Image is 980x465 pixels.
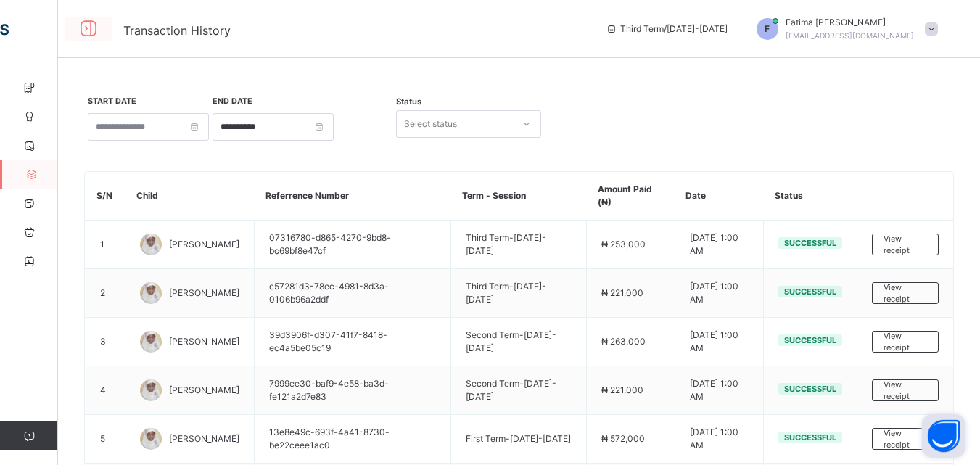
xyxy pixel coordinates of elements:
[784,384,836,394] span: Successful
[606,22,728,36] span: session/term information
[601,384,643,395] span: ₦ 221,000
[169,238,239,251] span: [PERSON_NAME]
[451,172,587,221] th: Term - Session
[675,415,764,464] td: [DATE] 1:00 AM
[86,269,125,318] td: 2
[675,172,764,221] th: Date
[255,172,451,221] th: Referrence Number
[601,433,645,444] span: ₦ 572,000
[601,336,646,347] span: ₦ 263,000
[86,415,125,464] td: 5
[86,318,125,366] td: 3
[786,16,914,29] span: Fatima [PERSON_NAME]
[884,281,927,305] span: View receipt
[255,269,451,318] td: c57281d3-78ec-4981-8d3a-0106b96a2ddf
[884,427,927,451] span: View receipt
[675,366,764,415] td: [DATE] 1:00 AM
[922,414,965,458] button: Open asap
[123,23,231,38] span: Transaction History
[784,238,836,248] span: Successful
[255,318,451,366] td: 39d3906f-d307-41f7-8418-ec4a5be05c19
[884,379,927,403] span: View receipt
[169,335,239,348] span: [PERSON_NAME]
[88,96,136,107] label: Start Date
[764,172,857,221] th: Status
[86,366,125,415] td: 4
[675,318,764,366] td: [DATE] 1:00 AM
[784,432,836,443] span: Successful
[451,221,587,269] td: Third Term - [DATE]-[DATE]
[451,318,587,366] td: Second Term - [DATE]-[DATE]
[601,287,643,298] span: ₦ 221,000
[742,16,945,42] div: Fatima Umar
[169,384,239,397] span: [PERSON_NAME]
[601,239,646,250] span: ₦ 253,000
[86,221,125,269] td: 1
[587,172,675,221] th: Amount Paid (₦)
[255,415,451,464] td: 13e8e49c-693f-4a41-8730-be22ceee1ac0
[396,96,421,108] span: Status
[884,233,927,257] span: View receipt
[451,269,587,318] td: Third Term - [DATE]-[DATE]
[765,22,770,36] span: F
[451,366,587,415] td: Second Term - [DATE]-[DATE]
[169,287,239,300] span: [PERSON_NAME]
[675,221,764,269] td: [DATE] 1:00 AM
[255,221,451,269] td: 07316780-d865-4270-9bd8-bc69bf8e47cf
[255,366,451,415] td: 7999ee30-baf9-4e58-ba3d-fe121a2d7e83
[404,110,457,138] div: Select status
[125,172,255,221] th: Child
[884,330,927,354] span: View receipt
[451,415,587,464] td: First Term - [DATE]-[DATE]
[786,31,914,40] span: [EMAIL_ADDRESS][DOMAIN_NAME]
[784,287,836,297] span: Successful
[169,432,239,445] span: [PERSON_NAME]
[213,96,252,107] label: End Date
[784,335,836,345] span: Successful
[675,269,764,318] td: [DATE] 1:00 AM
[86,172,125,221] th: S/N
